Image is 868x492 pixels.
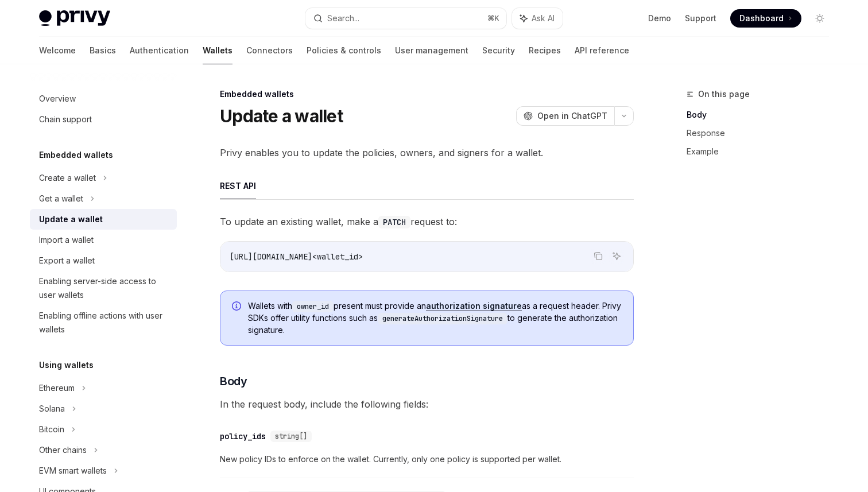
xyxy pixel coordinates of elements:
div: Search... [327,11,359,25]
a: Basics [90,37,116,64]
a: Security [482,37,515,64]
span: On this page [698,87,750,101]
svg: Info [232,301,243,313]
a: Recipes [529,37,561,64]
div: Other chains [39,443,87,457]
span: Ask AI [532,13,555,24]
div: Enabling offline actions with user wallets [39,309,170,336]
span: To update an existing wallet, make a request to: [220,214,634,230]
button: Copy the contents from the code block [591,249,606,264]
h5: Using wallets [39,358,94,372]
a: Import a wallet [30,230,177,250]
button: Ask AI [609,249,624,264]
div: Embedded wallets [220,88,634,100]
button: Open in ChatGPT [516,106,614,126]
a: Example [687,142,838,161]
a: Enabling offline actions with user wallets [30,305,177,340]
span: Wallets with present must provide an as a request header. Privy SDKs offer utility functions such... [248,300,622,336]
a: Chain support [30,109,177,130]
a: Connectors [246,37,293,64]
code: owner_id [292,301,334,312]
button: Ask AI [512,8,563,29]
a: Dashboard [730,9,801,28]
button: Search...⌘K [305,8,506,29]
span: string[] [275,432,307,441]
div: Export a wallet [39,254,95,268]
div: Create a wallet [39,171,96,185]
div: Import a wallet [39,233,94,247]
a: Policies & controls [307,37,381,64]
div: Update a wallet [39,212,103,226]
code: generateAuthorizationSignature [378,313,507,324]
a: Welcome [39,37,76,64]
div: Chain support [39,113,92,126]
span: [URL][DOMAIN_NAME]<wallet_id> [230,251,363,262]
a: User management [395,37,468,64]
div: policy_ids [220,431,266,442]
span: New policy IDs to enforce on the wallet. Currently, only one policy is supported per wallet. [220,452,634,466]
a: Update a wallet [30,209,177,230]
div: EVM smart wallets [39,464,107,478]
img: light logo [39,10,110,26]
h1: Update a wallet [220,106,343,126]
a: Body [687,106,838,124]
div: Enabling server-side access to user wallets [39,274,170,302]
span: Privy enables you to update the policies, owners, and signers for a wallet. [220,145,634,161]
div: Get a wallet [39,192,83,206]
div: Ethereum [39,381,75,395]
span: ⌘ K [487,14,499,23]
div: Bitcoin [39,423,64,436]
a: API reference [575,37,629,64]
a: Demo [648,13,671,24]
a: authorization signature [426,301,522,311]
button: REST API [220,172,256,199]
a: Enabling server-side access to user wallets [30,271,177,305]
a: Wallets [203,37,232,64]
a: Overview [30,88,177,109]
span: Body [220,373,247,389]
button: Toggle dark mode [811,9,829,28]
span: In the request body, include the following fields: [220,396,634,412]
a: Authentication [130,37,189,64]
div: Solana [39,402,65,416]
span: Dashboard [739,13,784,24]
code: PATCH [378,216,410,228]
span: Open in ChatGPT [537,110,607,122]
a: Export a wallet [30,250,177,271]
h5: Embedded wallets [39,148,113,162]
a: Response [687,124,838,142]
div: Overview [39,92,76,106]
a: Support [685,13,716,24]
